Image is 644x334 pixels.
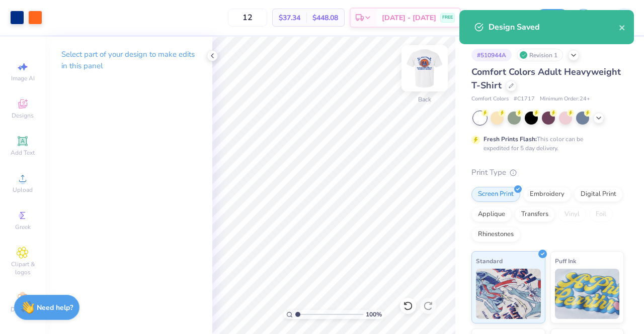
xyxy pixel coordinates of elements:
[471,49,512,61] div: # 510944A
[481,8,530,28] input: Untitled Design
[471,187,520,202] div: Screen Print
[484,135,537,143] strong: Fresh Prints Flash:
[13,186,33,194] span: Upload
[484,135,607,153] div: This color can be expedited for 5 day delivery.
[476,269,541,319] img: Standard
[574,187,623,202] div: Digital Print
[517,49,563,61] div: Revision 1
[555,269,620,319] img: Puff Ink
[382,13,436,23] span: [DATE] - [DATE]
[5,260,40,276] span: Clipart & logos
[540,95,590,103] span: Minimum Order: 24 +
[523,187,571,202] div: Embroidery
[471,167,624,178] div: Print Type
[471,207,512,222] div: Applique
[471,95,509,103] span: Comfort Colors
[442,14,453,21] span: FREE
[418,95,431,104] div: Back
[12,112,34,120] span: Designs
[312,13,338,23] span: $448.08
[471,66,621,91] span: Comfort Colors Adult Heavyweight T-Shirt
[515,207,555,222] div: Transfers
[279,13,300,23] span: $37.34
[366,310,382,319] span: 100 %
[476,256,503,266] span: Standard
[514,95,535,103] span: # C1717
[471,227,520,242] div: Rhinestones
[11,149,35,157] span: Add Text
[228,9,267,27] input: – –
[37,303,73,312] strong: Need help?
[11,74,35,82] span: Image AI
[61,49,196,72] p: Select part of your design to make edits in this panel
[15,223,31,231] span: Greek
[558,207,586,222] div: Vinyl
[619,21,626,33] button: close
[489,21,619,33] div: Design Saved
[555,256,576,266] span: Puff Ink
[11,305,35,313] span: Decorate
[405,48,445,88] img: Back
[589,207,613,222] div: Foil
